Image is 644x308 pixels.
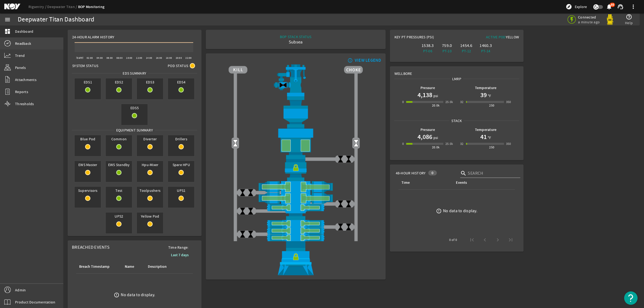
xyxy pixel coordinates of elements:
img: ValveClose.png [345,155,353,163]
text: 08:00 [116,56,123,60]
div: Name [124,264,141,270]
div: 1538.3 [419,43,436,48]
span: °F [487,135,491,140]
div: 350 [506,99,511,105]
b: Pressure [420,127,435,132]
text: 16:00 [156,56,162,60]
div: Time [401,180,449,186]
span: Admin [15,287,26,293]
img: Yellowpod.svg [605,14,615,25]
text: 20:00 [176,56,182,60]
div: No data to display. [443,208,477,214]
span: Supervisors [75,187,101,194]
div: PT-10 [438,48,456,54]
div: 25.0k [445,99,453,105]
span: EDS3 [137,78,163,86]
text: 12:00 [136,56,142,60]
div: Events [455,180,511,186]
img: BopBodyShearBottom.png [229,211,363,220]
text: 04:00 [97,56,103,60]
span: Test [106,187,132,194]
span: EDS5 [121,104,148,112]
i: search [460,170,467,177]
img: PipeRamOpen.png [229,204,363,211]
mat-icon: info_outline [346,58,353,63]
span: 48-Hour History [396,170,426,176]
input: Search [468,170,516,177]
h1: 39 [480,91,487,99]
img: ValveClose.png [239,230,247,238]
mat-icon: menu [4,16,11,23]
div: Description [148,264,167,270]
h1: 4,138 [418,91,432,99]
span: Diverter [137,135,163,143]
span: EWS Master [75,161,101,168]
div: BOP STACK STATUS [280,34,312,39]
div: Wellbore [390,67,524,76]
span: Common [106,135,132,143]
text: 10:00 [126,56,133,60]
span: a minute ago [578,20,601,24]
span: Attachments [15,77,36,82]
span: EDS SUMMARY [121,71,148,76]
div: Breach Timestamp [78,264,118,270]
span: LMRP [450,76,463,82]
mat-icon: explore [566,3,572,10]
div: 0 [402,99,404,105]
div: PT-12 [458,48,475,54]
span: Pod Status [168,63,188,68]
img: PipeRamOpen.png [229,220,363,227]
div: 25.0k [445,141,453,146]
text: 18:00 [166,56,172,60]
img: PipeRamOpen.png [229,234,363,241]
span: Trend [15,53,25,58]
div: Subsea [280,39,312,45]
img: UpperAnnularOpen.png [229,128,363,159]
text: [DATE] [76,56,84,60]
span: Active Pod [486,35,506,39]
mat-icon: error_outline [436,208,442,214]
text: 02:00 [87,56,93,60]
img: ValveClose.png [336,223,345,231]
img: ValveClose.png [247,207,255,215]
img: ValveClose.png [345,223,353,231]
span: Yellow [506,35,519,39]
div: 0 [428,170,437,175]
span: UPS1 [168,187,194,194]
text: 06:00 [107,56,113,60]
div: 350 [506,141,511,146]
div: 250 [489,145,494,150]
span: Readback [15,41,31,46]
div: 32 [460,141,464,146]
span: Explore [575,4,587,9]
img: ValveClose.png [345,200,353,208]
span: EDS4 [168,78,194,86]
span: Spare HPU [168,161,194,168]
span: Equipment Summary [114,127,155,133]
div: Deepwater Titan Dashboard [18,17,94,22]
div: Time [401,180,410,186]
div: 20.0k [432,145,440,150]
span: EDS1 [75,78,101,86]
mat-icon: support_agent [617,3,624,10]
span: Hpu-Mixer [137,161,163,168]
div: PT-14 [477,48,494,54]
span: EDS2 [106,78,132,86]
span: Yellow Pod [137,212,163,220]
text: 22:00 [186,56,192,60]
a: Rigsentry [28,4,47,9]
div: 32 [460,99,464,105]
h1: 4,086 [418,133,432,141]
img: ShearRamOpen.png [229,193,363,204]
span: Dashboard [15,29,33,34]
a: Deepwater Titan [47,4,78,9]
img: ValveClose.png [247,230,255,238]
div: 1460.3 [477,43,494,48]
div: 0 of 0 [449,237,457,243]
img: FlexJoint.png [229,96,363,127]
div: 759.0 [438,43,456,48]
img: Valve2Open.png [352,139,360,147]
img: WellheadConnectorLock.png [229,241,363,275]
img: ValveClose.png [239,189,247,197]
span: psi [432,135,438,140]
